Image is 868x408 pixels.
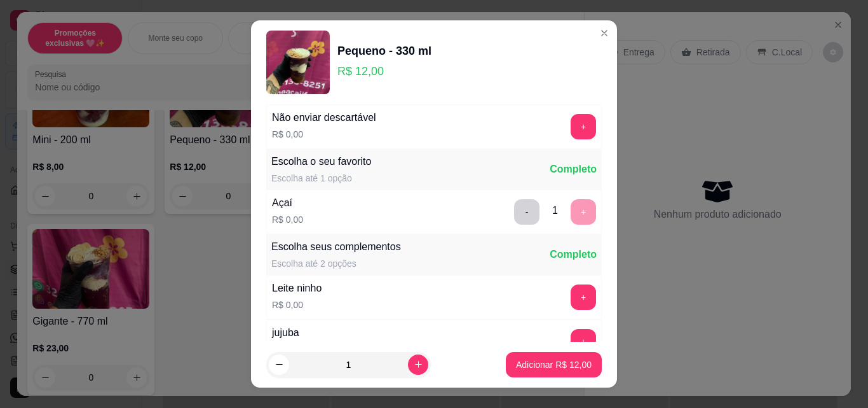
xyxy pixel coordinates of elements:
button: add [571,329,596,355]
button: add [571,285,596,310]
div: Leite ninho [272,281,322,296]
button: increase-product-quantity [408,355,428,375]
p: R$ 0,00 [272,213,303,226]
div: 1 [552,203,558,218]
div: Escolha o seu favorito [271,154,371,169]
button: Adicionar R$ 12,00 [506,352,602,377]
button: decrease-product-quantity [269,355,289,375]
div: Não enviar descartável [272,110,376,125]
button: delete [514,199,539,225]
div: Completo [550,247,597,262]
div: Completo [550,162,597,177]
img: product-image [266,31,330,94]
div: Pequeno - 330 ml [337,42,431,60]
p: R$ 12,00 [337,62,431,80]
p: R$ 0,00 [272,128,376,141]
div: jujuba [272,325,303,341]
div: Escolha seus complementos [271,239,401,255]
p: R$ 0,00 [272,299,322,311]
div: Escolha até 2 opções [271,257,401,270]
button: add [571,114,596,139]
button: Close [594,23,614,43]
p: Adicionar R$ 12,00 [516,358,592,371]
div: Escolha até 1 opção [271,172,371,185]
div: Açaí [272,195,303,211]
